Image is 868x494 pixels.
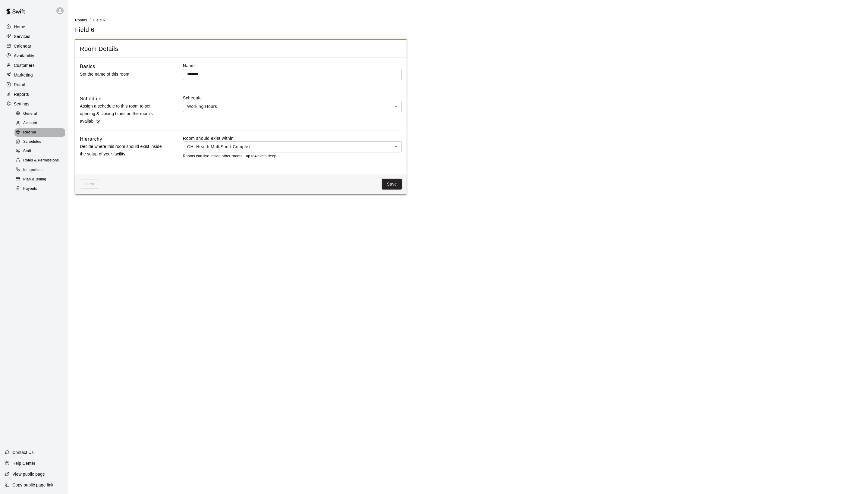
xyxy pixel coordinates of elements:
[14,147,68,156] a: Staff
[14,119,65,127] div: Account
[80,95,102,103] h6: Schedule
[23,148,31,154] span: Staff
[14,53,34,59] p: Availability
[5,51,63,60] a: Availability
[14,185,65,193] div: Payouts
[14,82,25,88] p: Retail
[75,17,87,22] a: Rooms
[23,111,37,117] span: General
[14,110,65,118] div: General
[14,128,65,137] div: Rooms
[80,45,402,53] span: Room Details
[14,33,30,39] p: Services
[14,101,30,107] p: Settings
[5,80,63,89] a: Retail
[14,165,68,175] a: Integrations
[14,109,68,118] a: General
[5,70,63,80] a: Marketing
[80,70,164,78] p: Set the name of this room
[14,128,68,137] a: Rooms
[23,120,37,126] span: Account
[23,167,44,173] span: Integrations
[382,179,402,190] button: Save
[23,130,36,136] span: Rooms
[5,32,63,41] a: Services
[183,153,402,159] p: Rooms can live inside other rooms - up to 4 levels deep.
[183,63,402,69] label: Name
[80,135,102,143] h6: Hierarchy
[12,471,45,477] p: View public page
[5,61,63,70] a: Customers
[5,42,63,51] a: Calendar
[80,102,164,125] p: Assign a schedule to this room to set opening & closing times on the room's availability
[14,137,68,147] a: Schedules
[14,91,29,97] p: Reports
[14,156,68,165] a: Roles & Permissions
[14,24,25,30] p: Home
[5,99,63,108] a: Settings
[93,18,105,22] span: Field 6
[14,138,65,146] div: Schedules
[23,158,59,164] span: Roles & Permissions
[23,139,41,145] span: Schedules
[75,18,87,22] span: Rooms
[183,141,402,152] div: CHI Health MultiSport Complex
[80,143,164,158] p: Decide where this room should exist inside the setup of your facility
[80,63,95,70] h6: Basics
[75,26,94,34] h5: Field 6
[80,180,99,189] span: This room cannot be deleted as it is linked to bookings or staff availability
[5,90,63,99] a: Reports
[14,166,65,174] div: Integrations
[183,101,402,112] div: Working Hours
[23,177,46,183] span: Plan & Billing
[23,186,37,192] span: Payouts
[14,62,35,68] p: Customers
[14,147,65,155] div: Staff
[5,22,63,31] a: Home
[90,17,91,23] li: /
[12,449,34,455] p: Contact Us
[183,135,402,141] label: Room should exist within
[14,184,68,193] a: Payouts
[12,460,35,466] p: Help Center
[12,482,53,488] p: Copy public page link
[14,175,68,184] a: Plan & Billing
[14,118,68,128] a: Account
[14,43,31,49] p: Calendar
[14,72,33,78] p: Marketing
[14,156,65,165] div: Roles & Permissions
[183,95,402,101] label: Schedule
[75,17,861,23] nav: breadcrumb
[14,175,65,184] div: Plan & Billing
